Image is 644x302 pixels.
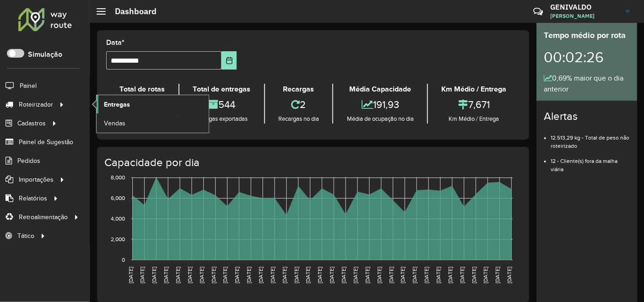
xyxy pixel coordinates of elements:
text: 4,000 [111,216,125,221]
h2: Dashboard [106,6,157,16]
div: Km Médio / Entrega [430,114,518,124]
text: [DATE] [222,267,228,283]
text: [DATE] [423,267,429,283]
span: Importações [19,175,54,184]
div: Tempo médio por rota [544,29,630,42]
span: Painel de Sugestão [19,137,73,147]
li: 12 - Cliente(s) fora da malha viária [551,150,630,173]
span: Entregas [104,100,130,109]
span: Roteirizador [19,100,53,109]
span: Retroalimentação [19,212,68,222]
span: Cadastros [17,119,46,128]
text: [DATE] [317,267,323,283]
text: 0 [122,257,125,263]
text: [DATE] [447,267,453,283]
button: Choose Date [222,51,237,70]
div: Recargas no dia [267,114,330,124]
text: [DATE] [388,267,394,283]
div: Total de rotas [108,84,176,95]
text: [DATE] [376,267,382,283]
span: Relatórios [19,194,47,203]
text: 6,000 [111,195,125,201]
div: 544 [182,95,262,114]
text: [DATE] [506,267,512,283]
div: Média Capacidade [336,84,425,95]
text: [DATE] [329,267,335,283]
div: 191,93 [336,95,425,114]
span: Painel [20,81,37,91]
text: [DATE] [293,267,299,283]
text: [DATE] [352,267,358,283]
text: [DATE] [258,267,264,283]
span: [PERSON_NAME] [550,12,619,20]
div: 7,671 [430,95,518,114]
span: Tático [17,231,34,241]
div: 2 [267,95,330,114]
text: [DATE] [459,267,465,283]
text: [DATE] [400,267,406,283]
span: Vendas [104,119,125,128]
text: [DATE] [187,267,193,283]
h4: Capacidade por dia [104,156,520,169]
div: 0,69% maior que o dia anterior [544,73,630,95]
label: Data [106,37,124,48]
span: Pedidos [17,156,40,166]
text: [DATE] [411,267,417,283]
text: [DATE] [246,267,252,283]
text: [DATE] [364,267,370,283]
text: [DATE] [281,267,287,283]
h3: GENIVALDO [550,3,619,11]
a: Contato Rápido [528,2,548,22]
text: [DATE] [163,267,169,283]
label: Simulação [28,49,62,60]
text: [DATE] [341,267,346,283]
div: Km Médio / Entrega [430,84,518,95]
text: [DATE] [199,267,205,283]
div: Total de entregas [182,84,262,95]
text: [DATE] [483,267,489,283]
h4: Alertas [544,110,630,123]
text: [DATE] [270,267,276,283]
text: [DATE] [139,267,145,283]
text: [DATE] [471,267,477,283]
text: [DATE] [211,267,216,283]
text: 2,000 [111,236,125,242]
div: 00:02:26 [544,42,630,73]
div: Entregas exportadas [182,114,262,124]
text: [DATE] [435,267,441,283]
text: [DATE] [128,267,134,283]
a: Entregas [97,95,209,113]
li: 12.513,29 kg - Total de peso não roteirizado [551,127,630,150]
text: [DATE] [151,267,157,283]
text: [DATE] [175,267,181,283]
div: Média de ocupação no dia [336,114,425,124]
text: [DATE] [234,267,240,283]
text: 8,000 [111,175,125,181]
div: Recargas [267,84,330,95]
text: [DATE] [495,267,501,283]
text: [DATE] [305,267,311,283]
a: Vendas [97,114,209,132]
